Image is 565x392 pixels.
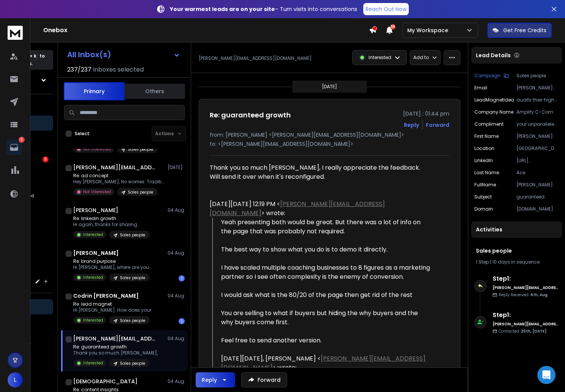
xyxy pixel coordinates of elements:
[516,121,559,127] p: your unparalleled commitment to client results, backed by such a powerful guarantee, is truly rem...
[124,83,185,100] button: Others
[474,194,492,200] p: subject
[73,292,139,300] h1: Codrin [PERSON_NAME]
[322,84,337,90] p: [DATE]
[73,173,164,179] p: Re: ad concept
[73,301,151,307] p: Re: lead magnet
[179,318,185,324] div: 1
[493,311,559,320] h6: Step 1 :
[168,250,185,256] p: 04 Aug
[168,293,185,299] p: 04 Aug
[516,85,559,91] p: [PERSON_NAME][EMAIL_ADDRESS][DOMAIN_NAME]
[476,259,489,265] span: 1 Step
[403,110,449,117] p: [DATE] : 01:44 pm
[73,206,118,214] h1: [PERSON_NAME]
[516,145,559,151] p: [GEOGRAPHIC_DATA], [GEOGRAPHIC_DATA], [GEOGRAPHIC_DATA]
[476,52,511,59] p: Lead Details
[120,275,145,281] p: Sales people
[516,133,559,139] p: [PERSON_NAME]
[503,27,546,34] p: Get Free Credits
[221,263,431,281] div: I have scaled multiple coaching businesses to 8 figures as a marketing partner so I see often com...
[83,317,103,323] p: Interested
[73,350,158,356] p: Thank you so much [PERSON_NAME],
[19,137,25,143] p: 5
[474,73,501,79] p: Campaign
[516,109,559,115] p: Amplify C-Com
[73,307,151,313] p: Hi [PERSON_NAME]. How does your
[6,140,22,155] a: 5
[366,5,406,13] p: Reach Out Now
[73,264,150,270] p: Hi [PERSON_NAME], where are you
[369,55,391,61] p: Interested
[221,245,431,254] div: The best way to show what you do is to demo it directly.
[499,328,546,334] p: Contacted
[73,222,150,228] p: Hi again, thanks for sharing.
[61,47,186,62] button: All Inbox(s)
[530,292,548,298] span: 4th, Aug
[476,247,557,255] h1: Sales people
[73,179,164,185] p: Hey [PERSON_NAME], No worries. Traditional mail
[73,344,158,350] p: Re: guaranteed growth
[120,318,145,323] p: Sales people
[196,372,235,387] button: Reply
[8,372,23,387] button: L
[42,156,49,162] div: 5
[210,200,385,217] a: [PERSON_NAME][EMAIL_ADDRESS][DOMAIN_NAME]
[493,321,559,327] h6: [PERSON_NAME][EMAIL_ADDRESS][DOMAIN_NAME]
[73,249,119,257] h1: [PERSON_NAME]
[516,170,559,176] p: Ace
[474,182,496,188] p: fullName
[221,290,431,300] div: I would ask what is the 80/20 of the page then get rid of the rest
[179,275,185,281] div: 1
[474,109,513,115] p: Company Name
[199,55,312,61] p: [PERSON_NAME][EMAIL_ADDRESS][DOMAIN_NAME]
[73,216,150,222] p: Re: linkedin growth
[471,221,562,238] div: Activities
[363,3,409,15] a: Reach Out Now
[120,361,145,366] p: Sales people
[128,147,153,152] p: Sales people
[210,131,449,139] p: from: [PERSON_NAME] <[PERSON_NAME][EMAIL_ADDRESS][DOMAIN_NAME]>
[73,164,157,171] h1: [PERSON_NAME][EMAIL_ADDRESS][DOMAIN_NAME]
[168,207,185,213] p: 04 Aug
[170,5,357,13] p: – Turn visits into conversations
[516,182,559,188] p: [PERSON_NAME]
[73,378,138,385] h1: [DEMOGRAPHIC_DATA]
[241,372,287,387] button: Forward
[474,145,494,151] p: location
[537,366,556,384] div: Open Intercom Messenger
[516,194,559,200] p: guaranteed growth
[8,26,23,40] img: logo
[221,309,431,327] div: You are selling to what if buyers but hiding the why buyers and the why buyers come first.
[168,378,185,384] p: 04 Aug
[474,85,487,91] p: Email
[390,24,395,30] span: 50
[83,275,103,280] p: Interested
[474,121,504,127] p: compliment
[221,354,425,372] a: [PERSON_NAME][EMAIL_ADDRESS][DOMAIN_NAME]
[474,206,493,212] p: domain
[83,189,111,195] p: Not Interested
[404,121,419,129] button: Reply
[474,158,493,164] p: linkedIn
[210,163,431,181] div: Thank you so much [PERSON_NAME], I really appreciate the feedback. Will send it over when it's re...
[521,328,546,334] span: 25th, [DATE]
[128,189,153,195] p: Sales people
[120,232,145,238] p: Sales people
[210,200,431,218] div: [DATE][DATE] 12:19 PM < > wrote:
[168,164,185,170] p: [DATE]
[426,121,449,129] div: Forward
[93,65,144,74] h3: Inboxes selected
[67,65,91,74] span: 237 / 237
[516,73,559,79] p: Sales people
[83,146,111,152] p: Not Interested
[83,232,103,237] p: Interested
[474,133,499,139] p: First Name
[476,259,557,265] div: |
[73,335,157,342] h1: [PERSON_NAME][EMAIL_ADDRESS][DOMAIN_NAME]
[170,5,275,13] strong: Your warmest leads are on your site
[474,170,499,176] p: Last Name
[64,82,124,100] button: Primary
[210,110,291,120] h1: Re: guaranteed growth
